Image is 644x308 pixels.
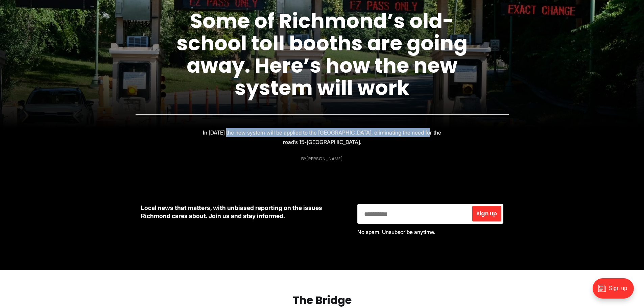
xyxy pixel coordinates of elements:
button: Sign up [472,206,501,221]
span: Sign up [476,211,497,216]
a: [PERSON_NAME] [306,156,343,162]
p: In [DATE] the new system will be applied to the [GEOGRAPHIC_DATA], eliminating the need for the r... [202,128,443,147]
iframe: portal-trigger [587,275,644,308]
span: No spam. Unsubscribe anytime. [357,229,435,235]
h2: The Bridge [11,294,633,307]
div: By [301,156,343,161]
p: Local news that matters, with unbiased reporting on the issues Richmond cares about. Join us and ... [141,204,347,220]
a: Some of Richmond’s old-school toll booths are going away. Here’s how the new system will work [176,7,468,102]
